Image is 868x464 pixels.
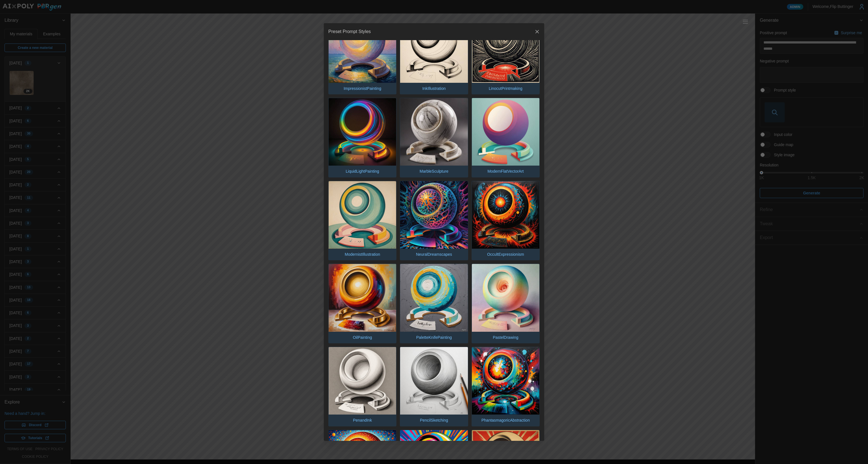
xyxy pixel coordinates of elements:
img: PaletteKnifePainting.jpg [400,264,468,331]
img: OccultExpressionism.jpg [472,181,539,249]
img: PenandInk.jpg [329,347,396,415]
img: PhantasmagoricAbstraction.jpg [472,347,539,415]
button: PenandInk.jpgPenandInk [328,347,396,426]
button: LinocutPrintmaking.jpgLinocutPrintmaking [472,15,540,94]
p: PaletteKnifePainting [413,332,455,343]
img: LiquidLightPainting.jpg [329,98,396,166]
button: PastelDrawing.jpgPastelDrawing [472,264,540,343]
p: LiquidLightPainting [343,166,382,177]
button: PencilSketching.jpgPencilSketching [400,347,468,426]
p: PhantasmagoricAbstraction [479,415,533,426]
p: OccultExpressionism [484,249,527,260]
img: PastelDrawing.jpg [472,264,539,331]
p: ModernistIllustration [342,249,383,260]
p: PenandInk [350,415,375,426]
img: ImpressionistPainting.jpg [329,15,396,83]
img: ModernistIllustration.jpg [329,181,396,249]
button: LiquidLightPainting.jpgLiquidLightPainting [328,98,396,177]
p: LinocutPrintmaking [486,83,525,94]
button: PhantasmagoricAbstraction.jpgPhantasmagoricAbstraction [472,347,540,426]
button: OccultExpressionism.jpgOccultExpressionism [472,181,540,261]
button: ImpressionistPainting.jpgImpressionistPainting [328,15,396,94]
p: PencilSketching [417,415,451,426]
p: ModernFlatVectorArt [485,166,526,177]
p: MarbleSculpture [417,166,451,177]
p: PastelDrawing [490,332,521,343]
img: ModernFlatVectorArt.jpg [472,98,539,166]
p: InkIllustration [420,83,448,94]
button: NeuralDreamscapes.jpgNeuralDreamscapes [400,181,468,261]
img: PencilSketching.jpg [400,347,468,415]
button: MarbleSculpture.jpgMarbleSculpture [400,98,468,177]
img: InkIllustration.jpg [400,15,468,83]
h2: Preset Prompt Styles [328,29,371,34]
img: LinocutPrintmaking.jpg [472,15,539,83]
img: OilPainting.jpg [329,264,396,331]
p: ImpressionistPainting [341,83,384,94]
p: NeuralDreamscapes [413,249,455,260]
button: OilPainting.jpgOilPainting [328,264,396,343]
img: MarbleSculpture.jpg [400,98,468,166]
button: InkIllustration.jpgInkIllustration [400,15,468,94]
button: ModernFlatVectorArt.jpgModernFlatVectorArt [472,98,540,177]
button: PaletteKnifePainting.jpgPaletteKnifePainting [400,264,468,343]
p: OilPainting [350,332,375,343]
button: ModernistIllustration.jpgModernistIllustration [328,181,396,261]
img: NeuralDreamscapes.jpg [400,181,468,249]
